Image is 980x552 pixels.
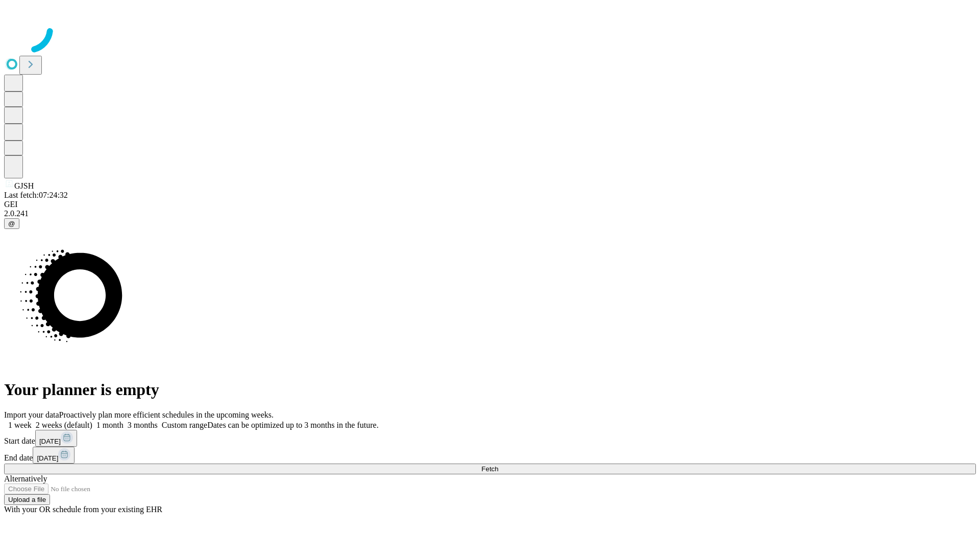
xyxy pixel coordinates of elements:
[207,421,378,429] span: Dates can be optimized up to 3 months in the future.
[8,421,32,429] span: 1 week
[4,474,47,483] span: Alternatively
[128,421,158,429] span: 3 months
[59,410,274,419] span: Proactively plan more efficient schedules in the upcoming weeks.
[4,209,976,218] div: 2.0.241
[162,421,207,429] span: Custom range
[33,447,75,464] button: [DATE]
[39,438,61,445] span: [DATE]
[4,430,976,447] div: Start date
[35,430,77,447] button: [DATE]
[96,421,124,429] span: 1 month
[4,410,59,419] span: Import your data
[37,454,58,462] span: [DATE]
[36,421,92,429] span: 2 weeks (default)
[14,181,34,190] span: GJSH
[4,218,19,229] button: @
[4,200,976,209] div: GEI
[4,447,976,464] div: End date
[4,380,976,399] h1: Your planner is empty
[4,464,976,474] button: Fetch
[4,191,68,199] span: Last fetch: 07:24:32
[481,465,498,473] span: Fetch
[4,494,50,505] button: Upload a file
[8,220,15,227] span: @
[4,505,162,514] span: With your OR schedule from your existing EHR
